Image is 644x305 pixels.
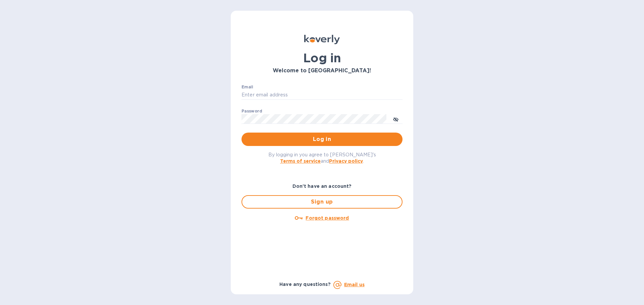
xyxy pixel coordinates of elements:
[241,51,402,65] h1: Log in
[241,133,402,146] button: Log in
[389,112,402,126] button: toggle password visibility
[241,90,402,100] input: Enter email address
[304,35,340,44] img: Koverly
[280,158,321,164] a: Terms of service
[247,135,397,143] span: Log in
[241,68,402,74] h3: Welcome to [GEOGRAPHIC_DATA]!
[248,198,396,206] span: Sign up
[268,152,376,164] span: By logging in you agree to [PERSON_NAME]'s and .
[292,183,352,189] b: Don't have an account?
[279,282,331,287] b: Have any questions?
[306,215,349,221] u: Forgot password
[241,109,262,113] label: Password
[241,85,253,89] label: Email
[329,158,363,164] a: Privacy policy
[241,195,402,209] button: Sign up
[344,282,365,287] a: Email us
